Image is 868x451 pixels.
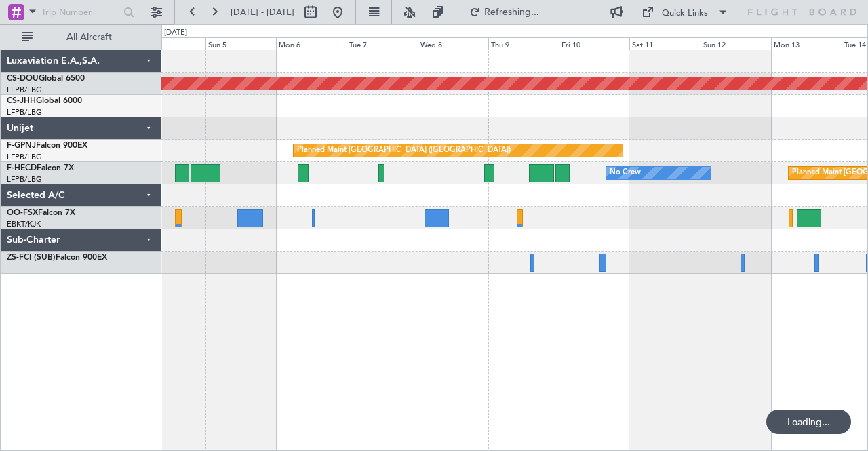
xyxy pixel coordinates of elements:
a: LFPB/LBG [7,85,42,95]
span: F-HECD [7,164,37,172]
span: OO-FSX [7,209,38,217]
div: Quick Links [662,7,708,20]
div: Sun 5 [205,37,276,50]
span: CS-JHH [7,97,36,105]
div: Sat 4 [135,37,205,50]
span: [DATE] - [DATE] [231,6,294,18]
div: Thu 9 [488,37,559,50]
div: Planned Maint [GEOGRAPHIC_DATA] ([GEOGRAPHIC_DATA]) [297,140,511,161]
button: All Aircraft [15,26,147,48]
button: Quick Links [635,1,735,23]
a: CS-DOUGlobal 6500 [7,75,85,83]
span: ZS-FCI (SUB) [7,254,56,262]
a: EBKT/KJK [7,219,41,229]
a: ZS-FCI (SUB)Falcon 900EX [7,254,107,262]
a: CS-JHHGlobal 6000 [7,97,82,105]
div: Mon 13 [771,37,842,50]
div: Loading... [766,410,851,434]
span: F-GPNJ [7,142,36,150]
div: Tue 7 [347,37,417,50]
div: Wed 8 [418,37,488,50]
div: Fri 10 [559,37,629,50]
div: Sat 11 [629,37,700,50]
div: No Crew [610,163,641,183]
span: Refreshing... [484,7,540,17]
div: [DATE] [164,27,187,39]
button: Refreshing... [463,1,545,23]
a: LFPB/LBG [7,152,42,162]
span: All Aircraft [35,33,143,42]
a: OO-FSXFalcon 7X [7,209,75,217]
a: F-GPNJFalcon 900EX [7,142,87,150]
a: LFPB/LBG [7,174,42,184]
div: Sun 12 [701,37,771,50]
span: CS-DOU [7,75,39,83]
a: LFPB/LBG [7,107,42,117]
div: Mon 6 [276,37,347,50]
a: F-HECDFalcon 7X [7,164,74,172]
input: Trip Number [41,2,119,22]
